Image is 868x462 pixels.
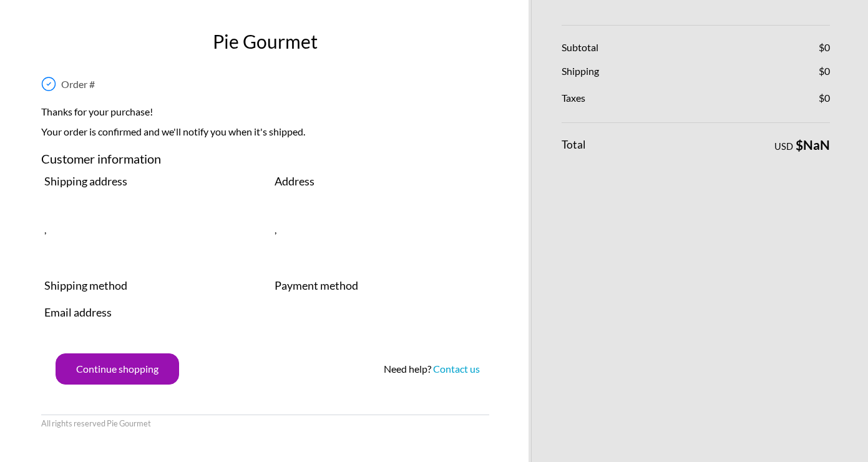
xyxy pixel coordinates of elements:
[44,304,256,321] h4: Email address
[38,27,492,56] h1: Pie Gourmet
[41,418,151,430] li: All rights reserved Pie Gourmet
[275,224,276,235] span: ,
[56,353,179,385] button: Continue shopping
[41,104,489,124] h2: Thanks for your purchase!
[41,124,489,144] p: Your order is confirmed and we'll notify you when it's shipped.
[275,173,486,190] h4: Address
[433,363,480,375] a: Contact us
[61,78,95,90] span: Order #
[275,277,486,294] h4: Payment method
[44,277,256,294] h4: Shipping method
[44,173,256,190] h4: Shipping address
[41,149,489,173] h3: Customer information
[384,361,480,376] div: Need help?
[44,224,46,235] span: ,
